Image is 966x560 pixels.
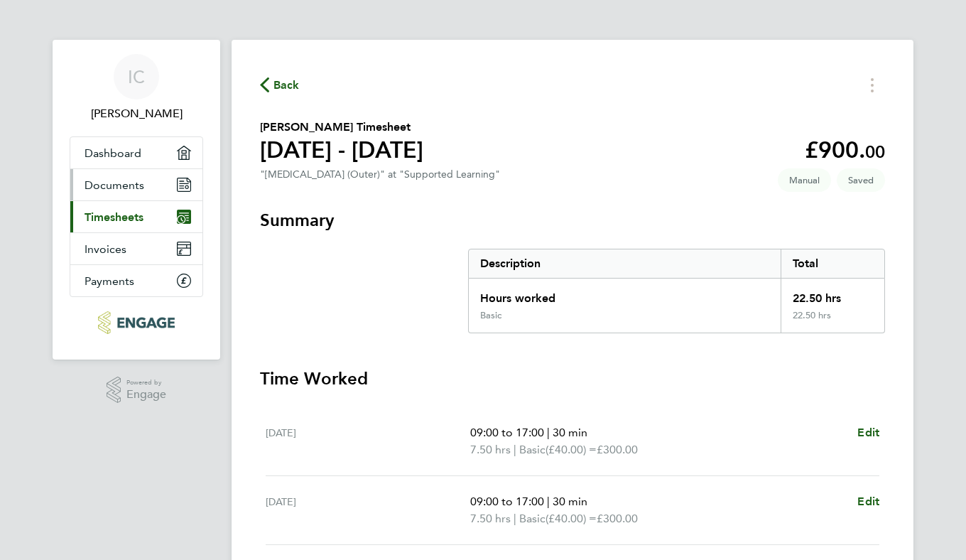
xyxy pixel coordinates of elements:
[470,443,511,456] span: 7.50 hrs
[857,426,879,439] span: Edit
[53,40,220,360] nav: Main navigation
[70,169,202,200] a: Documents
[260,76,300,94] button: Back
[781,279,884,310] div: 22.50 hrs
[85,210,143,224] span: Timesheets
[85,178,144,192] span: Documents
[469,279,781,310] div: Hours worked
[98,311,174,334] img: blackstonerecruitment-logo-retina.png
[70,105,203,122] span: Isabelle Callary
[865,141,885,162] span: 00
[857,424,879,441] a: Edit
[519,441,546,458] span: Basic
[778,168,831,192] span: This timesheet was manually created.
[468,249,885,333] div: Summary
[70,265,202,296] a: Payments
[546,443,597,456] span: (£40.00) =
[553,426,587,439] span: 30 min
[470,426,544,439] span: 09:00 to 17:00
[470,512,511,525] span: 7.50 hrs
[85,242,126,256] span: Invoices
[547,426,550,439] span: |
[547,495,550,508] span: |
[514,512,516,525] span: |
[266,493,470,527] div: [DATE]
[260,119,423,136] h2: [PERSON_NAME] Timesheet
[128,68,145,86] span: IC
[85,274,134,288] span: Payments
[546,512,597,525] span: (£40.00) =
[126,389,166,401] span: Engage
[597,512,638,525] span: £300.00
[781,249,884,278] div: Total
[470,495,544,508] span: 09:00 to 17:00
[469,249,781,278] div: Description
[70,137,202,168] a: Dashboard
[70,201,202,232] a: Timesheets
[70,54,203,122] a: IC[PERSON_NAME]
[266,424,470,458] div: [DATE]
[260,367,885,390] h3: Time Worked
[514,443,516,456] span: |
[480,310,501,321] div: Basic
[70,233,202,264] a: Invoices
[859,74,885,96] button: Timesheets Menu
[260,136,423,164] h1: [DATE] - [DATE]
[260,168,500,181] div: "[MEDICAL_DATA] (Outer)" at "Supported Learning"
[273,77,300,94] span: Back
[857,493,879,510] a: Edit
[781,310,884,333] div: 22.50 hrs
[70,311,203,334] a: Go to home page
[553,495,587,508] span: 30 min
[260,209,885,232] h3: Summary
[857,495,879,508] span: Edit
[519,510,546,527] span: Basic
[85,146,141,160] span: Dashboard
[837,168,885,192] span: This timesheet is Saved.
[107,377,167,404] a: Powered byEngage
[126,377,166,389] span: Powered by
[597,443,638,456] span: £300.00
[805,136,885,163] app-decimal: £900.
